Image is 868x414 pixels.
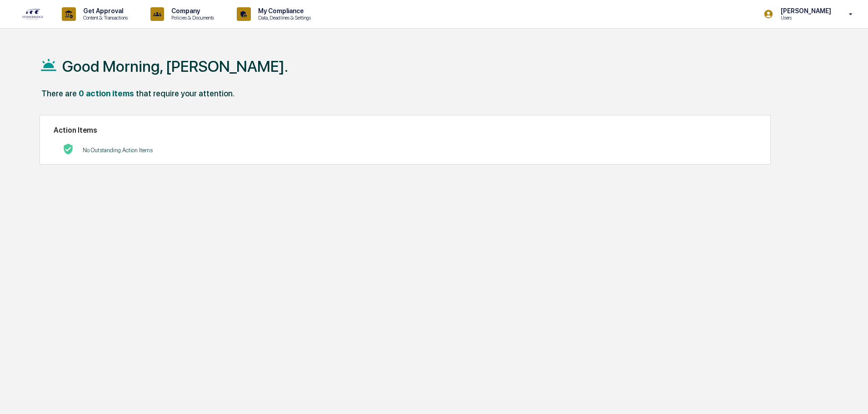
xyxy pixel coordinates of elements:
[79,89,134,98] div: 0 action items
[136,89,234,98] div: that require your attention.
[773,15,836,21] p: Users
[41,89,77,98] div: There are
[773,7,836,15] p: [PERSON_NAME]
[76,7,132,15] p: Get Approval
[164,7,219,15] p: Company
[251,7,315,15] p: My Compliance
[164,15,219,21] p: Policies & Documents
[62,57,288,75] h1: Good Morning, [PERSON_NAME].
[54,126,757,135] h2: Action Items
[22,8,44,20] img: logo
[76,15,132,21] p: Content & Transactions
[63,144,74,155] img: No Actions logo
[251,15,315,21] p: Data, Deadlines & Settings
[83,147,153,154] p: No Outstanding Action Items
